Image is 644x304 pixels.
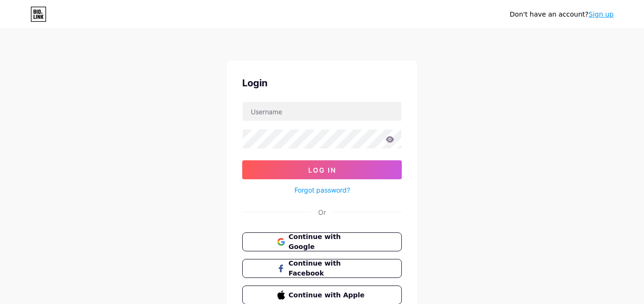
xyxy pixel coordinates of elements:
[294,185,350,195] a: Forgot password?
[318,207,326,217] div: Or
[289,232,367,252] span: Continue with Google
[588,10,614,18] a: Sign up
[243,102,401,121] input: Username
[242,76,402,90] div: Login
[510,9,614,19] div: Don't have an account?
[242,259,402,278] button: Continue with Facebook
[308,166,336,174] span: Log In
[289,258,367,278] span: Continue with Facebook
[242,232,402,251] button: Continue with Google
[242,160,402,179] button: Log In
[289,290,367,300] span: Continue with Apple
